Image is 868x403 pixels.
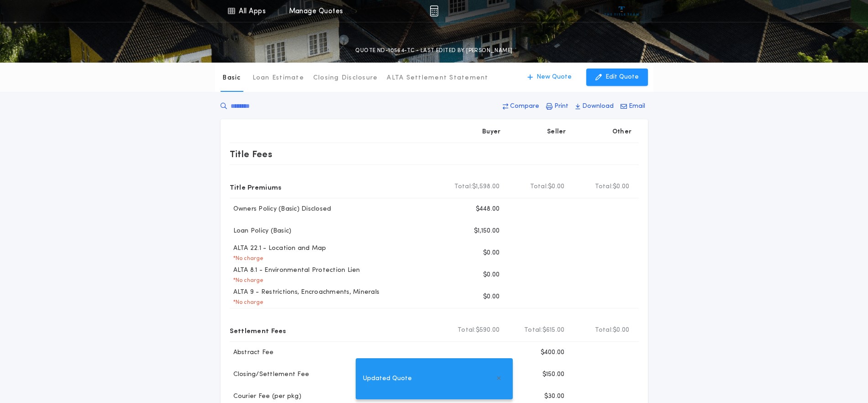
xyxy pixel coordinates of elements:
[541,348,565,357] p: $400.00
[230,266,360,275] p: ALTA 8.1 - Environmental Protection Lien
[230,299,264,306] p: * No charge
[595,326,613,335] b: Total:
[230,244,326,253] p: ALTA 22.1 - Location and Map
[230,227,292,236] p: Loan Policy (Basic)
[454,182,473,191] b: Total:
[476,326,500,335] span: $590.00
[500,98,542,115] button: Compare
[612,127,631,137] p: Other
[230,348,274,357] p: Abstract Fee
[605,73,639,82] p: Edit Quote
[474,227,500,236] p: $1,150.00
[530,182,548,191] b: Total:
[554,102,568,111] p: Print
[537,73,572,82] p: New Quote
[230,180,282,194] p: Title Premiums
[586,69,648,86] button: Edit Quote
[313,74,378,83] p: Closing Disclosure
[605,6,639,16] img: vs-icon
[542,326,565,335] span: $615.00
[222,74,241,83] p: Basic
[230,323,286,338] p: Settlement Fees
[524,326,542,335] b: Total:
[482,127,500,137] p: Buyer
[253,74,304,83] p: Loan Estimate
[613,182,629,191] span: $0.00
[230,205,331,214] p: Owners Policy (Basic) Disclosed
[510,102,539,111] p: Compare
[629,102,645,111] p: Email
[595,182,613,191] b: Total:
[363,374,412,384] span: Updated Quote
[483,249,500,258] p: $0.00
[387,74,488,83] p: ALTA Settlement Statement
[476,205,500,214] p: $448.00
[582,102,614,111] p: Download
[618,98,648,115] button: Email
[230,277,264,284] p: * No charge
[543,98,571,115] button: Print
[230,147,273,161] p: Title Fees
[573,98,616,115] button: Download
[518,69,581,86] button: New Quote
[613,326,629,335] span: $0.00
[483,292,500,302] p: $0.00
[230,255,264,262] p: * No charge
[548,182,564,191] span: $0.00
[355,46,512,55] p: QUOTE ND-10564-TC - LAST EDITED BY [PERSON_NAME]
[472,182,500,191] span: $1,598.00
[483,270,500,280] p: $0.00
[458,326,476,335] b: Total:
[230,288,380,297] p: ALTA 9 - Restrictions, Encroachments, Minerals
[430,5,438,16] img: img
[547,127,566,137] p: Seller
